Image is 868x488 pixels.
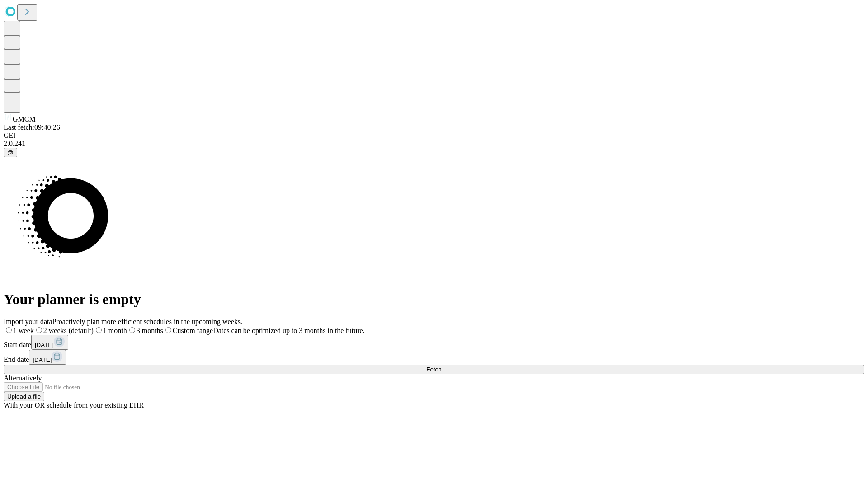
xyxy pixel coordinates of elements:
[4,131,864,140] div: GEI
[4,392,44,401] button: Upload a file
[137,327,163,334] span: 3 months
[4,291,864,308] h1: Your planner is empty
[4,148,17,157] button: @
[165,327,171,333] input: Custom rangeDates can be optimized up to 3 months in the future.
[96,327,102,333] input: 1 month
[35,342,54,348] span: [DATE]
[7,149,14,156] span: @
[6,327,12,333] input: 1 week
[43,327,94,334] span: 2 weeks (default)
[129,327,135,333] input: 3 months
[213,327,364,334] span: Dates can be optimized up to 3 months in the future.
[103,327,127,334] span: 1 month
[31,335,68,350] button: [DATE]
[4,350,864,365] div: End date
[13,115,36,123] span: GMCM
[52,318,242,325] span: Proactively plan more efficient schedules in the upcoming weeks.
[173,327,213,334] span: Custom range
[36,327,42,333] input: 2 weeks (default)
[4,335,864,350] div: Start date
[4,140,864,148] div: 2.0.241
[4,365,864,374] button: Fetch
[4,123,60,131] span: Last fetch: 09:40:26
[29,350,66,365] button: [DATE]
[4,401,144,409] span: With your OR schedule from your existing EHR
[4,374,42,382] span: Alternatively
[13,327,34,334] span: 1 week
[426,366,441,373] span: Fetch
[33,357,52,363] span: [DATE]
[4,318,52,325] span: Import your data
